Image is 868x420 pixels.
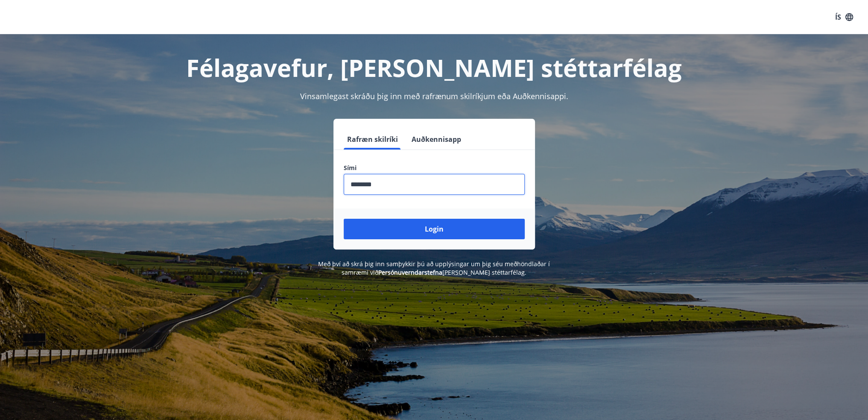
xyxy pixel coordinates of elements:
[300,91,568,101] span: Vinsamlegast skráðu þig inn með rafrænum skilríkjum eða Auðkennisappi.
[408,129,465,150] button: Auðkennisapp
[344,164,525,172] label: Sími
[344,219,525,239] button: Login
[344,129,401,150] button: Rafræn skilríki
[378,268,442,276] a: Persónuverndarstefna
[830,9,858,25] button: ÍS
[137,51,731,84] h1: Félagavefur, [PERSON_NAME] stéttarfélag
[318,260,550,276] span: Með því að skrá þig inn samþykkir þú að upplýsingar um þig séu meðhöndlaðar í samræmi við [PERSON...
